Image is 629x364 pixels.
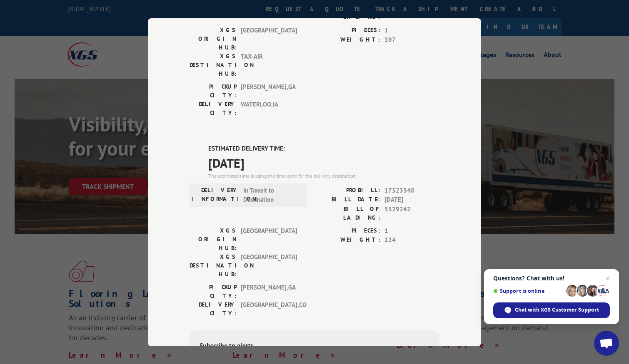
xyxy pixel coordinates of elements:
[190,252,237,278] label: XGS DESTINATION HUB:
[190,226,237,252] label: XGS ORIGIN HUB:
[314,195,380,205] label: BILL DATE:
[384,226,439,235] span: 1
[241,300,297,317] span: [GEOGRAPHIC_DATA] , CO
[192,186,239,204] label: DELIVERY INFORMATION:
[314,226,380,235] label: PIECES:
[243,186,300,204] span: In Transit to Destination
[314,35,380,45] label: WEIGHT:
[314,186,380,195] label: PROBILL:
[594,331,619,356] div: Open chat
[241,82,297,100] span: [PERSON_NAME] , GA
[190,100,237,117] label: DELIVERY CITY:
[241,282,297,300] span: [PERSON_NAME] , GA
[190,300,237,317] label: DELIVERY CITY:
[493,288,563,294] span: Support is online
[384,204,439,222] span: 5529242
[190,52,237,78] label: XGS DESTINATION HUB:
[314,204,380,222] label: BILL OF LADING:
[200,340,429,352] div: Subscribe to alerts
[314,26,380,35] label: PIECES:
[208,144,439,154] label: ESTIMATED DELIVERY TIME:
[241,226,297,252] span: [GEOGRAPHIC_DATA]
[208,153,439,172] span: [DATE]
[314,235,380,245] label: WEIGHT:
[493,275,610,282] span: Questions? Chat with us!
[241,100,297,117] span: WATERLOO , IA
[241,26,297,52] span: [GEOGRAPHIC_DATA]
[241,252,297,278] span: [GEOGRAPHIC_DATA]
[190,82,237,100] label: PICKUP CITY:
[190,26,237,52] label: XGS ORIGIN HUB:
[384,35,439,45] span: 397
[190,282,237,300] label: PICKUP CITY:
[493,302,610,318] div: Chat with XGS Customer Support
[603,273,613,283] span: Close chat
[384,186,439,195] span: 17523348
[384,235,439,245] span: 124
[515,306,599,314] span: Chat with XGS Customer Support
[384,4,439,22] span: 7821417
[384,195,439,205] span: [DATE]
[208,172,439,179] div: The estimated time is using the time zone for the delivery destination.
[384,26,439,35] span: 1
[314,4,380,22] label: BILL OF LADING:
[241,52,297,78] span: TAX-AIR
